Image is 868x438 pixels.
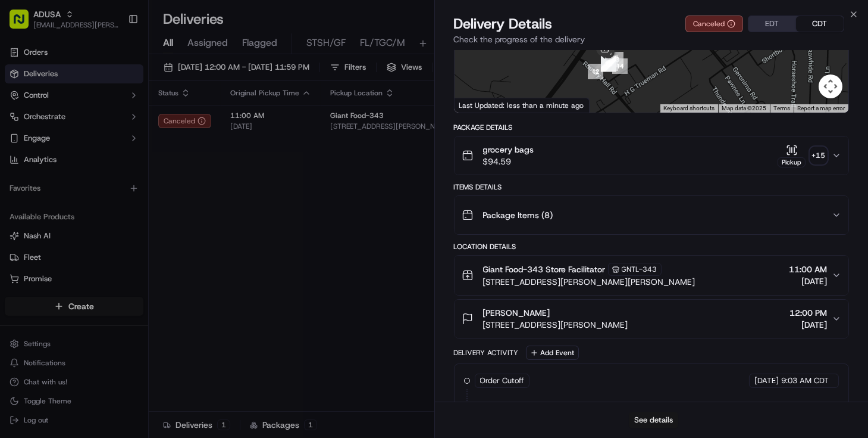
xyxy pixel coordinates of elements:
[778,144,806,167] button: Pickup
[526,346,579,360] button: Add Event
[12,114,33,135] img: 1736555255976-a54dd68f-1ca7-489b-9aae-adbdc363a1c4
[796,16,844,32] button: CDT
[483,209,553,221] span: Package Items ( 8 )
[455,256,849,295] button: Giant Food-343 Store FacilitatorGNTL-343[STREET_ADDRESS][PERSON_NAME][PERSON_NAME]11:00 AM[DATE]
[789,263,827,275] span: 11:00 AM
[96,168,196,190] a: 💻API Documentation
[454,14,553,33] span: Delivery Details
[748,16,796,32] button: EDT
[483,276,695,288] span: [STREET_ADDRESS][PERSON_NAME][PERSON_NAME]
[789,275,827,287] span: [DATE]
[601,56,616,72] div: 20
[455,136,849,175] button: grocery bags$94.59Pickup+15
[40,114,195,126] div: Start new chat
[454,123,850,132] div: Package Details
[483,307,550,319] span: [PERSON_NAME]
[454,182,850,192] div: Items Details
[754,375,779,386] span: [DATE]
[612,58,628,74] div: 14
[455,196,849,234] button: Package Items (8)
[454,33,850,45] p: Check the progress of the delivery
[455,98,590,113] div: Last Updated: less than a minute ago
[773,105,790,111] a: Terms (opens in new tab)
[12,48,217,67] p: Welcome 👋
[455,300,849,338] button: [PERSON_NAME][STREET_ADDRESS][PERSON_NAME]12:00 PM[DATE]
[40,126,151,135] div: We're available if you need us!
[789,319,827,331] span: [DATE]
[454,242,850,251] div: Location Details
[685,15,743,32] button: Canceled
[118,202,144,211] span: Pylon
[588,64,603,79] div: 12
[31,77,214,89] input: Got a question? Start typing here...
[101,174,110,184] div: 💻
[778,157,806,167] div: Pickup
[483,263,606,275] span: Giant Food-343 Store Facilitator
[7,168,96,190] a: 📗Knowledge Base
[12,174,21,184] div: 📗
[603,55,618,71] div: 19
[202,117,217,132] button: Start new chat
[483,144,534,156] span: grocery bags
[84,201,144,211] a: Powered byPylon
[457,97,497,113] img: Google
[483,156,534,167] span: $94.59
[789,307,827,319] span: 12:00 PM
[778,144,827,167] button: Pickup+15
[480,375,524,386] span: Order Cutoff
[781,375,829,386] span: 9:03 AM CDT
[24,173,91,185] span: Knowledge Base
[819,74,842,98] button: Map camera controls
[608,52,623,67] div: 13
[12,12,36,36] img: Nash
[622,265,657,274] span: GNTL-343
[457,97,497,113] a: Open this area in Google Maps (opens a new window)
[810,147,827,164] div: + 15
[797,105,845,111] a: Report a map error
[112,173,191,185] span: API Documentation
[629,412,678,428] button: See details
[483,319,628,331] span: [STREET_ADDRESS][PERSON_NAME]
[663,104,715,113] button: Keyboard shortcuts
[454,348,519,358] div: Delivery Activity
[722,105,766,111] span: Map data ©2025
